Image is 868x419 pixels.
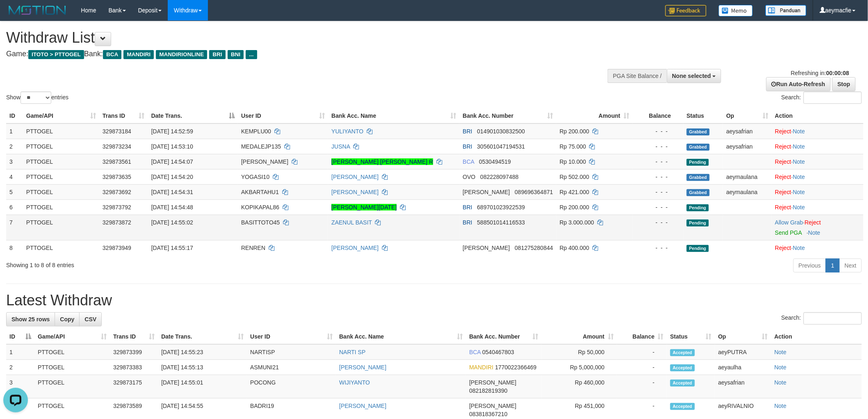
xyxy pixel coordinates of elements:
[158,375,247,398] td: [DATE] 14:55:01
[774,403,787,409] a: Note
[6,139,23,154] td: 2
[6,292,862,309] h1: Latest Withdraw
[781,312,862,325] label: Search:
[772,199,863,215] td: ·
[331,189,379,195] a: [PERSON_NAME]
[151,143,193,150] span: [DATE] 14:53:10
[151,245,193,251] span: [DATE] 14:55:17
[3,3,28,28] button: Open LiveChat chat widget
[560,219,594,226] span: Rp 3.000.000
[723,139,772,154] td: aeysafrian
[805,219,821,226] a: Reject
[636,203,680,211] div: - - -
[515,189,553,195] span: Copy 089696364871 to clipboard
[6,215,23,240] td: 7
[670,380,695,387] span: Accepted
[469,364,493,371] span: MANDIRI
[617,344,667,360] td: -
[459,108,556,124] th: Bank Acc. Number: activate to sort column ascending
[6,360,34,375] td: 2
[6,258,356,269] div: Showing 1 to 8 of 8 entries
[687,220,709,227] span: Pending
[79,312,102,326] a: CSV
[765,5,806,16] img: panduan.png
[772,154,863,169] td: ·
[633,108,683,124] th: Balance
[775,128,791,135] a: Reject
[723,124,772,139] td: aeysafrian
[103,174,131,180] span: 329873635
[774,379,787,386] a: Note
[839,259,862,272] a: Next
[151,189,193,195] span: [DATE] 14:54:31
[6,50,571,58] h4: Game: Bank:
[463,174,475,180] span: OVO
[560,143,586,150] span: Rp 75.000
[6,154,23,169] td: 3
[636,127,680,135] div: - - -
[665,5,706,16] img: Feedback.jpg
[667,329,715,344] th: Status: activate to sort column ascending
[469,403,516,409] span: [PERSON_NAME]
[328,108,459,124] th: Bank Acc. Name: activate to sort column ascending
[331,204,397,211] a: [PERSON_NAME][DATE]
[85,316,96,323] span: CSV
[683,108,723,124] th: Status
[331,128,363,135] a: YULIYANTO
[791,70,849,76] span: Refreshing in:
[793,158,805,165] a: Note
[6,169,23,184] td: 4
[336,329,466,344] th: Bank Acc. Name: activate to sort column ascending
[11,316,50,323] span: Show 25 rows
[636,173,680,181] div: - - -
[246,50,257,59] span: ...
[103,245,131,251] span: 329873949
[151,128,193,135] span: [DATE] 14:52:59
[23,169,99,184] td: PTTOGEL
[772,184,863,199] td: ·
[28,50,84,59] span: ITOTO > PTTOGEL
[804,92,862,104] input: Search:
[774,349,787,355] a: Note
[541,329,617,344] th: Amount: activate to sort column ascending
[339,403,386,409] a: [PERSON_NAME]
[687,174,710,181] span: Grabbed
[110,375,158,398] td: 329873175
[34,344,110,360] td: PTTOGEL
[715,329,771,344] th: Op: activate to sort column ascending
[34,360,110,375] td: PTTOGEL
[793,189,805,195] a: Note
[715,344,771,360] td: aeyPUTRA
[6,312,55,326] a: Show 25 rows
[103,189,131,195] span: 329873692
[636,244,680,252] div: - - -
[158,329,247,344] th: Date Trans.: activate to sort column ascending
[209,50,225,59] span: BRI
[463,245,510,251] span: [PERSON_NAME]
[775,189,791,195] a: Reject
[469,387,507,394] span: Copy 082182819390 to clipboard
[339,349,365,355] a: NARTI SP
[482,349,514,355] span: Copy 0540467803 to clipboard
[793,174,805,180] a: Note
[247,375,336,398] td: POCONG
[670,349,695,356] span: Accepted
[156,50,207,59] span: MANDIRIONLINE
[6,344,34,360] td: 1
[793,128,805,135] a: Note
[775,143,791,150] a: Reject
[103,158,131,165] span: 329873561
[466,329,541,344] th: Bank Acc. Number: activate to sort column ascending
[6,108,23,124] th: ID
[228,50,244,59] span: BNI
[6,30,571,46] h1: Withdraw List
[670,364,695,371] span: Accepted
[775,219,804,226] span: ·
[158,360,247,375] td: [DATE] 14:55:13
[560,174,589,180] span: Rp 502.000
[495,364,537,371] span: Copy 1770022366469 to clipboard
[775,204,791,211] a: Reject
[60,316,74,323] span: Copy
[723,184,772,199] td: aeymaulana
[775,245,791,251] a: Reject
